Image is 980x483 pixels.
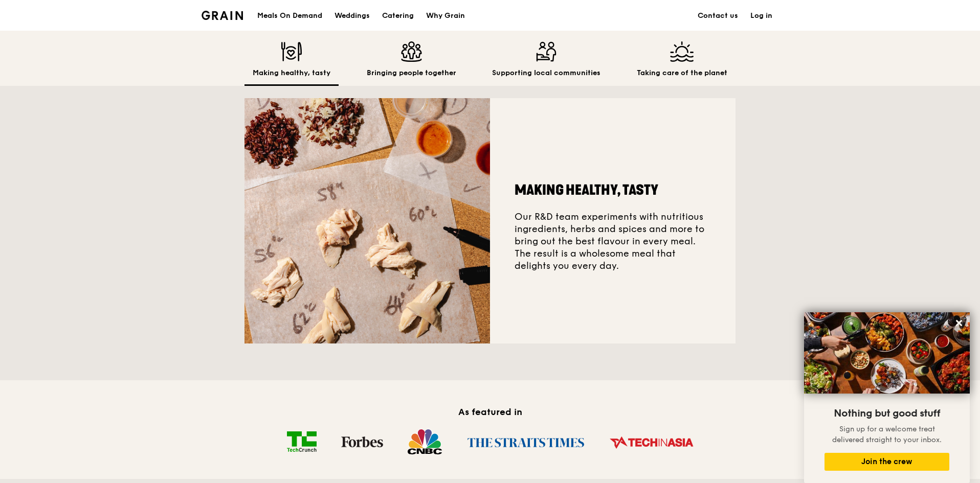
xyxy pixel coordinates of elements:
img: Forbes [329,436,395,447]
div: Weddings [335,1,370,31]
h2: Taking care of the planet [637,68,727,78]
button: Join the crew [825,453,949,471]
img: Supporting local communities [492,41,600,62]
h2: Making healthy, tasty [515,181,711,199]
div: Meals On Demand [257,1,322,31]
span: Sign up for a welcome treat delivered straight to your inbox. [832,425,942,444]
img: Taking care of the planet [637,41,727,62]
img: DSC07876-Edit02-Large.jpeg [804,312,970,394]
a: Catering [376,1,420,31]
a: Log in [744,1,778,31]
img: The Straits Times [454,428,597,455]
div: Why Grain [426,1,465,31]
img: Bringing people together [367,41,456,62]
img: CNBC [395,429,454,454]
a: Contact us [692,1,744,31]
img: Tech in Asia [597,428,706,455]
a: Why Grain [420,1,471,31]
img: Making healthy, tasty [244,98,490,343]
img: TechCrunch [275,431,329,452]
h2: As featured in [244,405,736,419]
img: Making healthy, tasty [253,41,330,62]
div: Our R&D team experiments with nutritious ingredients, herbs and spices and more to bring out the ... [490,98,736,343]
button: Close [951,315,967,331]
a: Weddings [328,1,376,31]
img: Grain [202,11,243,20]
h2: Bringing people together [367,68,456,78]
span: Nothing but good stuff [834,407,940,420]
h2: Making healthy, tasty [253,68,330,78]
h2: Supporting local communities [492,68,600,78]
div: Catering [382,1,414,31]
